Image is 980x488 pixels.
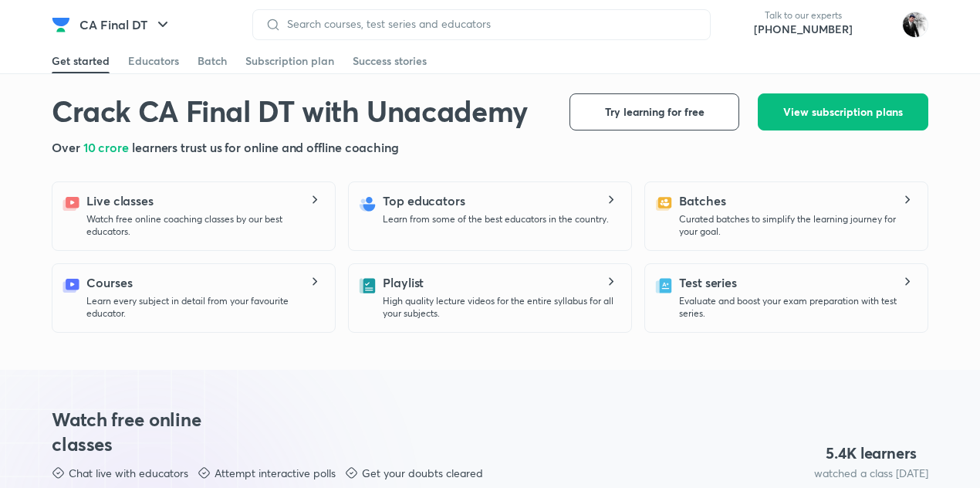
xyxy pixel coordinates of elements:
[52,53,110,69] div: Get started
[215,466,336,481] p: Attempt interactive polls
[383,273,424,292] h5: Playlist
[132,139,399,155] span: learners trust us for online and offline coaching
[52,49,110,73] a: Get started
[902,12,928,38] img: Nagesh M
[70,9,181,40] button: CA Final DT
[679,191,725,210] h5: Batches
[383,295,619,320] p: High quality lecture videos for the entire syllabus for all your subjects.
[605,104,705,120] span: Try learning for free
[281,18,698,30] input: Search courses, test series and educators
[362,466,483,481] p: Get your doubts cleared
[198,53,227,69] div: Batch
[814,466,928,481] p: watched a class [DATE]
[245,53,334,69] div: Subscription plan
[245,49,334,73] a: Subscription plan
[69,466,188,481] p: Chat live with educators
[826,443,917,463] h4: 5.4 K learners
[383,191,465,210] h5: Top educators
[353,49,427,73] a: Success stories
[52,15,70,34] img: Company Logo
[723,9,754,40] img: call-us
[383,213,609,225] p: Learn from some of the best educators in the country.
[865,12,890,37] img: avatar
[83,139,132,155] span: 10 crore
[198,49,227,73] a: Batch
[52,139,83,155] span: Over
[52,407,231,456] h3: Watch free online classes
[86,191,154,210] h5: Live classes
[128,53,179,69] div: Educators
[86,213,323,238] p: Watch free online coaching classes by our best educators.
[353,53,427,69] div: Success stories
[86,273,132,292] h5: Courses
[783,104,903,120] span: View subscription plans
[52,93,528,129] h1: Crack CA Final DT with Unacademy
[754,22,853,37] a: [PHONE_NUMBER]
[128,49,179,73] a: Educators
[679,295,915,320] p: Evaluate and boost your exam preparation with test series.
[679,273,737,292] h5: Test series
[754,9,853,22] p: Talk to our experts
[569,93,739,130] button: Try learning for free
[758,93,928,130] button: View subscription plans
[86,295,323,320] p: Learn every subject in detail from your favourite educator.
[679,213,915,238] p: Curated batches to simplify the learning journey for your goal.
